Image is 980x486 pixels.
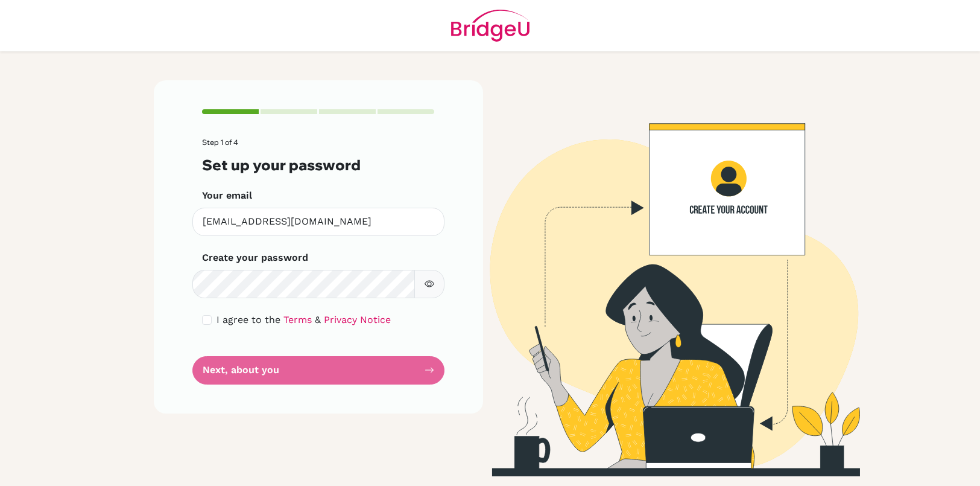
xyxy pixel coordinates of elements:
[192,208,444,236] input: Insert your email*
[202,138,238,147] span: Step 1 of 4
[283,314,312,325] a: Terms
[324,314,391,325] a: Privacy Notice
[217,314,280,325] span: I agree to the
[315,314,321,325] span: &
[202,156,435,174] h3: Set up your password
[202,251,308,265] label: Create your password
[202,188,252,203] label: Your email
